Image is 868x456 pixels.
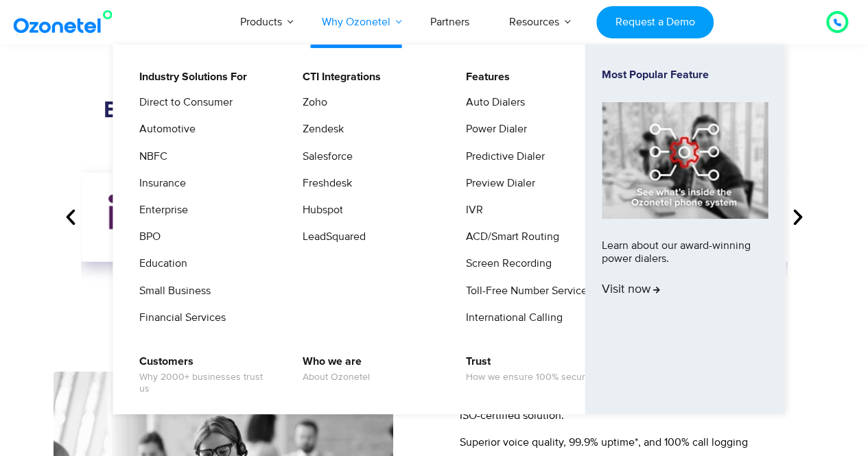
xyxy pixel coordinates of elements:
a: Freshdesk [294,175,354,192]
span: Visit now [602,283,660,298]
a: Toll-Free Number Services [457,283,594,300]
a: Power Dialer [457,121,529,138]
a: Auto Dialers [457,94,527,111]
a: Insurance [130,175,188,192]
a: Features [457,69,512,86]
a: Screen Recording [457,255,554,272]
a: Salesforce [294,148,355,165]
a: Industry Solutions For [130,69,249,86]
a: International Calling [457,309,565,326]
a: NBFC [130,148,169,165]
a: Preview Dialer [457,175,537,192]
a: Hubspot [294,202,345,219]
a: CustomersWhy 2000+ businesses trust us [130,353,277,397]
span: Why 2000+ businesses trust us [139,372,274,395]
a: Zendesk [294,121,346,138]
a: Small Business [130,283,213,300]
a: Financial Services [130,309,228,326]
span: About Ozonetel [303,372,370,383]
img: phone-system-min.jpg [602,102,768,218]
a: Predictive Dialer [457,148,547,165]
a: CTI Integrations [294,69,383,86]
h2: Biggest brands put their complete trust in [GEOGRAPHIC_DATA] [60,97,808,125]
a: LeadSquared [294,228,368,245]
a: Request a Demo [596,6,714,38]
a: Enterprise [130,202,190,219]
img: ixigo-min [108,195,207,241]
a: Zoho [294,94,329,111]
span: How we ensure 100% security [466,372,595,383]
a: TrustHow we ensure 100% security [457,353,597,385]
a: Who we areAbout Ozonetel [294,353,372,385]
a: ACD/Smart Routing [457,228,561,245]
a: BPO [130,228,163,245]
div: 5 / 8 [81,173,235,262]
a: Education [130,255,189,272]
span: ISO-certified solution. [456,407,564,424]
a: Most Popular FeatureLearn about our award-winning power dialers.Visit now [602,69,768,390]
a: Direct to Consumer [130,94,235,111]
a: Automotive [130,121,198,138]
div: Image Carousel [81,145,788,289]
a: IVR [457,202,485,219]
